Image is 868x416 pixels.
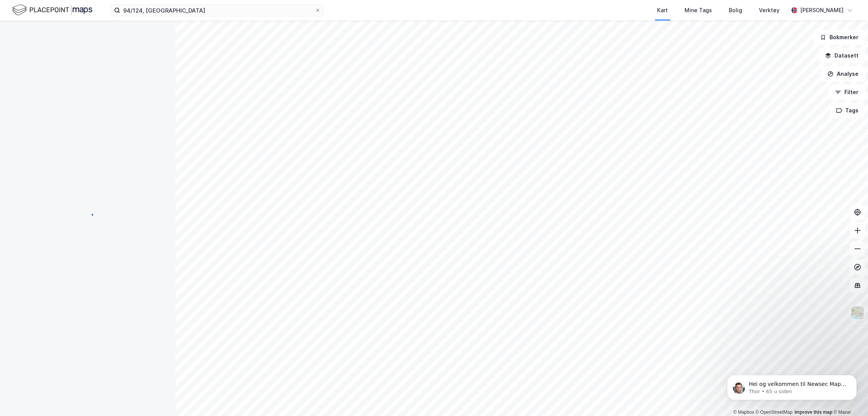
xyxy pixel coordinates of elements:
a: OpenStreetMap [755,410,792,415]
button: Analyse [821,66,865,82]
img: spinner.a6d8c91a73a9ac5275cf975e30b51cfb.svg [82,208,94,220]
button: Tags [829,103,865,118]
button: Bokmerker [813,30,865,45]
input: Søk på adresse, matrikkel, gårdeiere, leietakere eller personer [120,5,315,16]
div: Mine Tags [685,6,712,15]
div: [PERSON_NAME] [800,6,844,15]
div: Bolig [729,6,742,15]
img: Z [850,306,865,320]
button: Filter [828,85,865,100]
iframe: Intercom notifications melding [715,359,868,412]
img: logo.f888ab2527a4732fd821a326f86c7f29.svg [12,3,92,17]
div: Verktøy [759,6,780,15]
button: Datasett [818,48,865,63]
a: Mapbox [733,410,754,415]
div: Kart [657,6,668,15]
a: Improve this map [794,410,832,415]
